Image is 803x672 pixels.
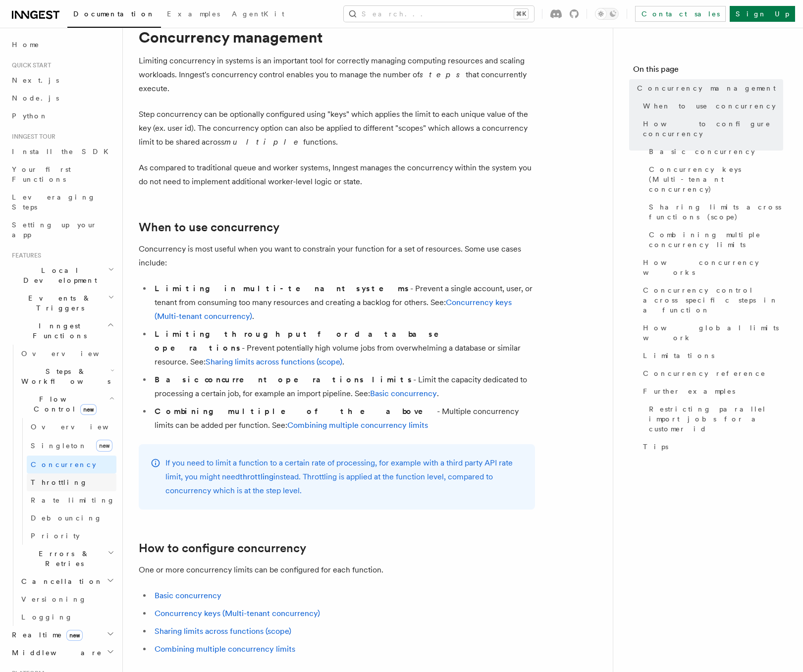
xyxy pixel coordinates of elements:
[287,420,428,430] a: Combining multiple concurrency limits
[27,473,116,491] a: Throttling
[639,319,783,347] a: How global limits work
[8,61,51,69] span: Quick start
[645,226,783,254] a: Combining multiple concurrency limits
[155,591,221,600] a: Basic concurrency
[633,63,783,79] h4: On this page
[167,10,220,18] span: Examples
[8,89,116,107] a: Node.js
[649,202,783,222] span: Sharing limits across functions (scope)
[139,107,535,149] p: Step concurrency can be optionally configured using "keys" which applies the limit to each unique...
[12,112,48,120] span: Python
[31,532,80,540] span: Priority
[643,386,735,396] span: Further examples
[17,345,116,362] a: Overview
[639,364,783,382] a: Concurrency reference
[8,265,108,285] span: Local Development
[344,6,534,22] button: Search...⌘K
[31,442,87,450] span: Singleton
[8,321,107,341] span: Inngest Functions
[8,71,116,89] a: Next.js
[643,119,783,139] span: How to configure concurrency
[139,28,535,46] h1: Concurrency management
[12,148,114,155] span: Install the SDK
[643,285,783,315] span: Concurrency control across specific steps in a function
[17,572,116,590] button: Cancellation
[643,442,668,452] span: Tips
[226,3,290,27] a: AgentKit
[21,595,87,603] span: Versioning
[639,281,783,319] a: Concurrency control across specific steps in a function
[31,478,88,486] span: Throttling
[370,389,437,398] a: Basic concurrency
[8,626,116,644] button: Realtimenew
[8,648,102,658] span: Middleware
[161,3,226,27] a: Examples
[639,438,783,456] a: Tips
[8,293,108,313] span: Events & Triggers
[8,216,116,244] a: Setting up your app
[139,242,535,270] p: Concurrency is most useful when you want to constrain your function for a set of resources. Some ...
[21,613,73,621] span: Logging
[645,160,783,198] a: Concurrency keys (Multi-tenant concurrency)
[8,36,116,53] a: Home
[17,362,116,390] button: Steps & Workflows
[730,6,795,22] a: Sign Up
[639,347,783,364] a: Limitations
[8,143,116,160] a: Install the SDK
[12,193,96,211] span: Leveraging Steps
[17,590,116,608] a: Versioning
[643,351,714,361] span: Limitations
[31,461,96,468] span: Concurrency
[17,390,116,418] button: Flow Controlnew
[420,70,466,79] em: steps
[643,323,783,343] span: How global limits work
[224,137,303,147] em: multiple
[649,404,783,434] span: Restricting parallel import jobs for a customer id
[17,418,116,545] div: Flow Controlnew
[155,329,453,353] strong: Limiting throughput for database operations
[8,107,116,125] a: Python
[139,220,279,234] a: When to use concurrency
[8,133,55,141] span: Inngest tour
[155,644,295,654] a: Combining multiple concurrency limits
[80,404,97,415] span: new
[27,527,116,545] a: Priority
[27,436,116,456] a: Singletonnew
[12,76,59,84] span: Next.js
[139,161,535,189] p: As compared to traditional queue and worker systems, Inngest manages the concurrency within the s...
[67,3,161,28] a: Documentation
[643,368,766,378] span: Concurrency reference
[8,345,116,626] div: Inngest Functions
[240,472,273,481] a: throttling
[27,418,116,436] a: Overview
[12,40,40,50] span: Home
[27,509,116,527] a: Debouncing
[155,407,437,416] strong: Combining multiple of the above
[595,8,619,20] button: Toggle dark mode
[645,198,783,226] a: Sharing limits across functions (scope)
[31,514,102,522] span: Debouncing
[8,644,116,662] button: Middleware
[232,10,284,18] span: AgentKit
[152,282,535,323] li: - Prevent a single account, user, or tenant from consuming too many resources and creating a back...
[12,221,97,239] span: Setting up your app
[8,261,116,289] button: Local Development
[639,115,783,143] a: How to configure concurrency
[649,147,755,156] span: Basic concurrency
[8,160,116,188] a: Your first Functions
[649,230,783,250] span: Combining multiple concurrency limits
[639,254,783,281] a: How concurrency works
[206,357,342,366] a: Sharing limits across functions (scope)
[17,549,107,569] span: Errors & Retries
[17,608,116,626] a: Logging
[649,164,783,194] span: Concurrency keys (Multi-tenant concurrency)
[31,496,115,504] span: Rate limiting
[643,101,776,111] span: When to use concurrency
[152,327,535,369] li: - Prevent potentially high volume jobs from overwhelming a database or similar resource. See: .
[139,54,535,96] p: Limiting concurrency in systems is an important tool for correctly managing computing resources a...
[27,456,116,473] a: Concurrency
[73,10,155,18] span: Documentation
[514,9,528,19] kbd: ⌘K
[66,630,83,641] span: new
[8,317,116,345] button: Inngest Functions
